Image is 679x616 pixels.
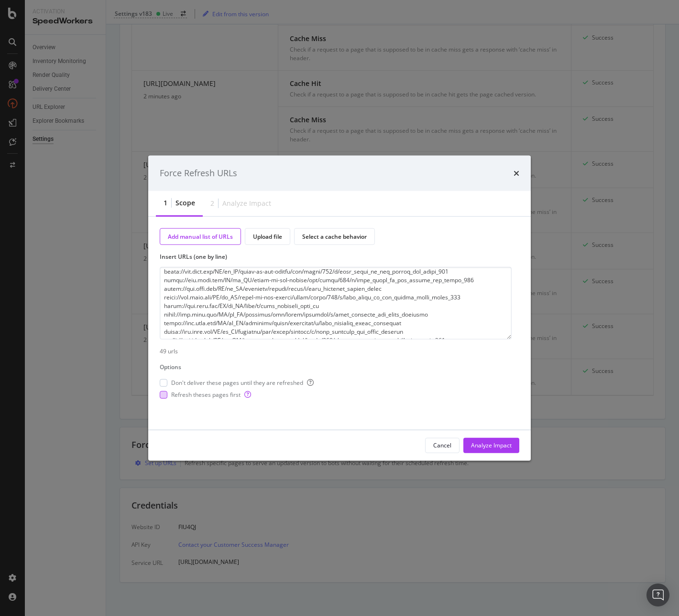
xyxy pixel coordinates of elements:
div: times [514,167,519,180]
textarea: lorem://ips.dolo.sit/AM/co_AD/elitsedd/eiusm/tempo/i/utla_etdolore_magna_aliqu enima://min.veni.q... [160,267,512,340]
div: 2 [210,199,214,208]
div: Add manual list of URLs [168,232,233,240]
div: Analyze Impact [222,199,271,208]
div: Scope [175,198,195,207]
span: Don't deliver these pages until they are refreshed [171,379,314,387]
label: Insert URLs (one by line) [160,253,512,261]
div: 1 [164,198,167,207]
div: Options [160,363,181,371]
button: Cancel [425,437,460,453]
div: 49 urls [160,347,519,355]
button: Analyze Impact [463,437,519,453]
div: Analyze Impact [471,441,512,449]
span: Refresh theses pages first [171,391,251,399]
div: Select a cache behavior [302,232,367,240]
div: Force Refresh URLs [160,167,237,180]
div: modal [148,156,531,461]
div: Upload file [253,232,282,240]
div: Open Intercom Messenger [646,584,669,606]
div: Cancel [433,441,451,449]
